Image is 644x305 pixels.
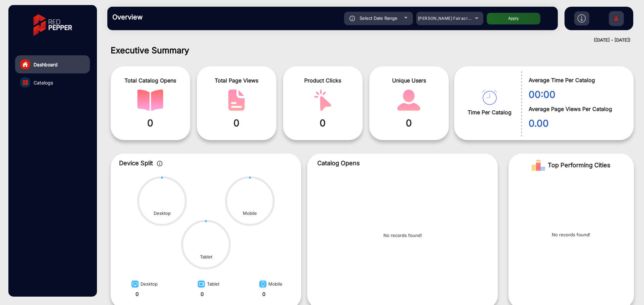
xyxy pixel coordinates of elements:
span: Product Clicks [288,76,358,84]
strong: 0 [262,291,265,297]
h1: Executive Summary [111,45,634,55]
strong: 0 [201,291,204,297]
img: catalog [23,80,28,85]
div: ([DATE] - [DATE]) [101,37,631,44]
p: Catalog Opens [317,159,488,168]
img: catalog [396,89,422,111]
img: image [196,280,207,291]
span: 0 [202,116,271,130]
img: vmg-logo [29,8,77,42]
p: No records found! [383,232,422,239]
div: Mobile [243,210,257,217]
span: Average Time Per Catalog [529,76,624,84]
span: 00:00 [529,87,624,102]
div: Desktop [129,278,158,291]
div: Desktop [154,210,171,217]
div: Tablet [200,254,212,260]
button: Apply [487,13,540,24]
p: No records found! [552,232,590,238]
img: image [257,280,268,291]
span: Catalogs [34,79,53,86]
div: Tablet [196,278,219,291]
span: Device Split [119,160,153,167]
span: Average Page Views Per Catalog [529,105,624,113]
span: Top Performing Cities [548,159,610,172]
img: image [129,280,141,291]
div: Mobile [257,278,282,291]
span: 0.00 [529,116,624,130]
img: Rank image [532,159,545,172]
span: Unique Users [374,76,444,84]
img: catalog [482,90,497,105]
img: catalog [310,89,336,111]
strong: 0 [136,291,139,297]
a: Catalogs [15,73,90,91]
img: catalog [223,89,250,111]
img: icon [157,161,163,166]
span: 0 [374,116,444,130]
span: Total Catalog Opens [116,76,185,84]
span: Total Page Views [202,76,271,84]
span: Select Date Range [360,15,397,21]
img: h2download.svg [578,14,586,22]
img: catalog [137,89,163,111]
h3: Overview [112,13,206,21]
img: icon [350,16,355,21]
span: [PERSON_NAME] Fairacre Farms [418,16,484,21]
img: home [22,61,28,67]
span: Dashboard [34,61,58,68]
span: 0 [288,116,358,130]
a: Dashboard [15,55,90,73]
img: Sign%20Up.svg [609,8,623,31]
span: 0 [116,116,185,130]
